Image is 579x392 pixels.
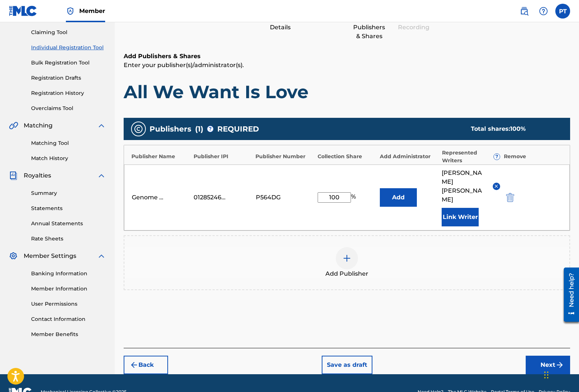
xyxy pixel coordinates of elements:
span: Member Settings [24,252,76,260]
img: Member Settings [9,252,18,260]
a: Claiming Tool [31,29,106,36]
img: expand [97,121,106,130]
img: remove-from-list-button [493,183,499,189]
div: Total shares: [471,124,555,133]
a: Individual Registration Tool [31,44,106,52]
img: 12a2ab48e56ec057fbd8.svg [506,193,514,202]
span: Matching [24,121,53,130]
a: Overclaims Tool [31,104,106,112]
div: Enter Work Details [262,14,299,32]
img: Royalties [9,171,18,180]
a: Member Information [31,285,106,293]
div: Add Recording [395,14,432,32]
span: ( 1 ) [195,123,203,134]
img: expand [97,171,106,180]
span: REQUIRED [217,123,259,134]
a: Banking Information [31,270,106,278]
button: Back [124,356,168,374]
span: Add Publisher [325,269,368,278]
img: Top Rightsholder [66,7,75,16]
a: Registration Drafts [31,74,106,82]
a: User Permissions [31,300,106,308]
div: Represented Writers [442,149,501,165]
div: Publisher Number [255,153,314,160]
a: Statements [31,205,106,212]
span: [PERSON_NAME] [PERSON_NAME] [442,169,487,204]
div: Drag [544,364,549,386]
img: publishers [134,124,143,133]
a: Public Search [517,4,532,19]
a: Rate Sheets [31,235,106,243]
a: Summary [31,189,106,197]
a: Contact Information [31,315,106,323]
span: Member [79,7,105,15]
div: User Menu [555,4,570,19]
div: Add Administrator [380,153,438,160]
div: Add Publishers & Shares [351,14,388,41]
a: Match History [31,155,106,162]
div: Remove [504,153,562,160]
span: ? [207,126,213,132]
h6: Add Publishers & Shares [124,52,570,61]
a: Matching Tool [31,139,106,147]
img: expand [97,252,106,260]
div: Publisher Name [131,153,190,160]
a: Bulk Registration Tool [31,59,106,67]
a: Registration History [31,89,106,97]
span: Royalties [24,171,51,180]
a: Member Benefits [31,330,106,338]
p: Enter your publisher(s)/administrator(s). [124,61,570,70]
div: Collection Share [318,153,376,160]
span: Publishers [150,123,191,134]
div: Help [536,4,551,19]
iframe: Chat Widget [542,356,579,392]
img: help [539,7,548,16]
h1: All We Want Is Love [124,81,570,103]
button: Save as draft [322,356,372,374]
button: Add [380,188,417,207]
iframe: Resource Center [558,264,579,326]
div: Publisher IPI [194,153,252,160]
span: 100 % [510,125,526,132]
img: MLC Logo [9,6,37,16]
img: add [342,254,351,263]
img: Matching [9,121,18,130]
a: Annual Statements [31,220,106,227]
span: % [351,192,358,203]
button: Next [526,356,570,374]
img: search [520,7,529,16]
img: 7ee5dd4eb1f8a8e3ef2f.svg [130,361,138,369]
span: ? [494,154,500,160]
button: Link Writer [442,208,479,226]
